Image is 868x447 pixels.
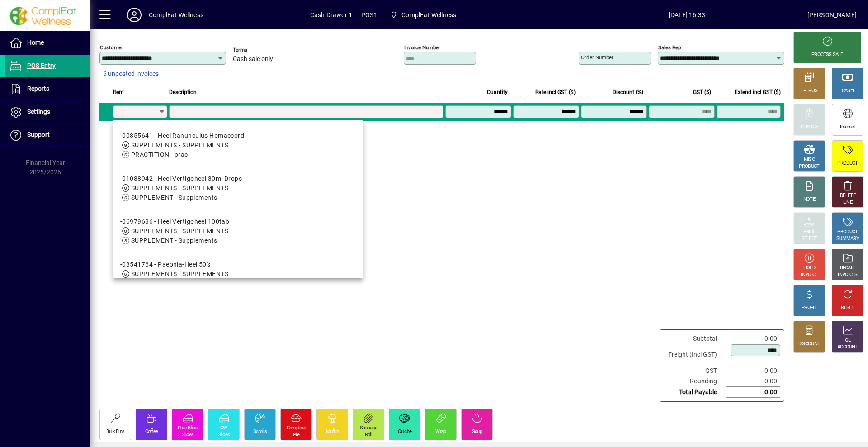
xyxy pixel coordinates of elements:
div: Pie [293,432,299,438]
div: EFTPOS [801,88,818,94]
span: [DATE] 16:33 [566,8,807,22]
td: 0.00 [726,334,780,344]
span: Support [27,131,50,138]
td: Subtotal [664,334,726,344]
span: ComplEat Wellness [387,7,460,23]
a: Reports [5,78,90,100]
div: [PERSON_NAME] [807,8,857,22]
div: -00855641 - Heel Ranunculus Homaccord [120,131,244,141]
div: PROFIT [802,305,817,311]
span: GST ($) [693,87,711,97]
div: INVOICE [801,272,817,278]
span: Description [169,87,197,97]
td: Total Payable [664,387,726,398]
td: Rounding [664,376,726,387]
button: Profile [120,7,149,23]
div: CASH [842,88,854,94]
mat-option: -00855641 - Heel Ranunculus Homaccord [113,124,363,167]
span: SUPPLEMENT - Supplements [131,237,217,244]
div: ACCOUNT [837,344,858,351]
span: SUPPLEMENTS - SUPPLEMENTS [131,184,228,192]
div: Slices [182,432,194,438]
span: Cash Drawer 1 [310,8,352,22]
div: PROCESS SALE [811,52,843,58]
span: SUPPLEMENT - Supplements [131,194,217,201]
div: INVOICES [838,272,857,278]
div: Scrolls [253,428,267,435]
span: PRACTITION - prac [131,151,188,158]
td: 0.00 [726,387,780,398]
span: Reports [27,85,49,92]
span: Discount (%) [613,87,643,97]
span: ComplEat Wellness [401,8,456,22]
div: Internet [840,124,855,131]
span: POS1 [361,8,377,22]
mat-option: -01088942 - Heel Vertigoheel 30ml Drops [113,167,363,210]
mat-label: Sales rep [658,44,681,51]
div: DISCOUNT [798,341,820,348]
div: ComplEat Wellness [149,8,203,22]
div: NOTE [803,196,815,203]
div: SELECT [802,235,817,242]
div: PRODUCT [837,229,858,235]
span: Terms [233,47,287,53]
span: Home [27,39,44,46]
span: SUPPLEMENTS - SUPPLEMENTS [131,270,228,278]
div: Wrap [435,428,446,435]
div: -06979686 - Heel Vertigoheel 100tab [120,217,229,226]
span: Extend incl GST ($) [735,87,781,97]
div: MISC [804,156,815,163]
span: POS Entry [27,62,56,69]
button: 6 unposted invoices [99,66,162,82]
mat-option: -06979686 - Heel Vertigoheel 100tab [113,210,363,253]
div: Bulk Bins [106,428,125,435]
div: Muffin [326,428,339,435]
div: SUMMARY [836,235,859,242]
div: CW [220,425,227,432]
div: Pure Bliss [178,425,198,432]
span: Settings [27,108,50,115]
div: CHARGE [801,124,818,131]
span: 6 unposted invoices [103,69,159,79]
a: Home [5,32,90,54]
a: Support [5,124,90,146]
td: 0.00 [726,376,780,387]
span: Rate incl GST ($) [535,87,576,97]
td: GST [664,366,726,376]
div: Coffee [145,428,158,435]
div: RECALL [840,265,856,272]
div: -08541764 - Paeonia-Heel 50's [120,260,228,269]
div: -01088942 - Heel Vertigoheel 30ml Drops [120,174,242,184]
td: 0.00 [726,366,780,376]
span: Quantity [487,87,508,97]
div: LINE [843,199,852,206]
div: PRICE [803,229,816,235]
div: PRODUCT [799,163,819,170]
div: Soup [472,428,482,435]
mat-option: -08541764 - Paeonia-Heel 50's [113,253,363,296]
mat-label: Customer [100,44,123,51]
div: PRODUCT [837,160,858,167]
div: Slices [218,432,230,438]
div: Compleat [287,425,306,432]
div: Quiche [398,428,412,435]
span: Cash sale only [233,56,273,63]
mat-label: Invoice number [404,44,440,51]
span: SUPPLEMENTS - SUPPLEMENTS [131,227,228,235]
div: RESET [841,305,854,311]
div: GL [845,337,851,344]
mat-label: Order number [581,54,613,61]
div: Sausage [360,425,377,432]
div: Roll [365,432,372,438]
td: Freight (Incl GST) [664,344,726,366]
a: Settings [5,101,90,123]
span: Item [113,87,124,97]
div: DELETE [840,193,855,199]
span: SUPPLEMENTS - SUPPLEMENTS [131,141,228,149]
div: HOLD [803,265,815,272]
